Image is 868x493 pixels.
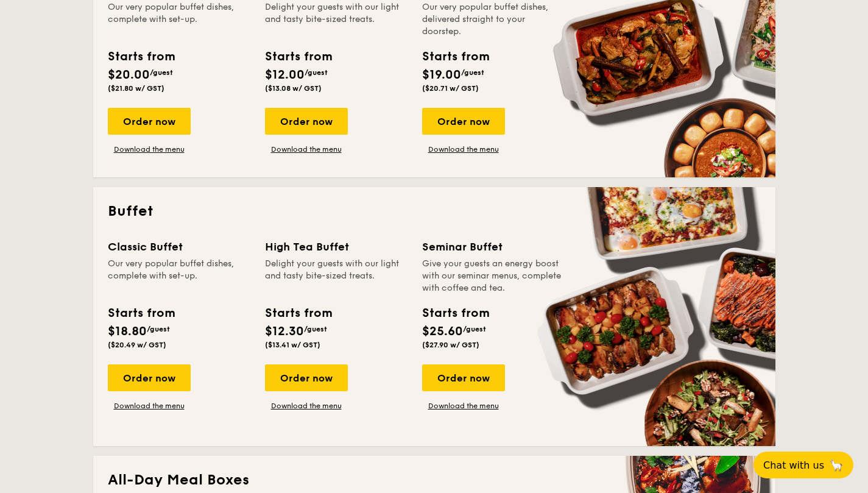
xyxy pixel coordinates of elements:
[461,68,484,77] span: /guest
[108,144,191,154] a: Download the menu
[265,68,305,82] span: $12.00
[108,324,147,339] span: $18.80
[422,1,565,38] div: Our very popular buffet dishes, delivered straight to your doorstep.
[422,68,461,82] span: $19.00
[265,48,331,66] div: Starts from
[108,304,174,322] div: Starts from
[265,401,348,411] a: Download the menu
[753,452,853,478] button: Chat with us🦙
[422,258,565,294] div: Give your guests an energy boost with our seminar menus, complete with coffee and tea.
[108,202,761,221] h2: Buffet
[265,324,304,339] span: $12.30
[422,304,489,322] div: Starts from
[108,364,191,391] div: Order now
[265,1,408,38] div: Delight your guests with our light and tasty bite-sized treats.
[108,84,164,93] span: ($21.80 w/ GST)
[829,458,844,472] span: 🦙
[265,364,348,391] div: Order now
[305,68,328,77] span: /guest
[150,68,173,77] span: /guest
[265,341,320,349] span: ($13.41 w/ GST)
[108,48,174,66] div: Starts from
[422,108,505,135] div: Order now
[304,325,327,333] span: /guest
[265,108,348,135] div: Order now
[422,341,479,349] span: ($27.90 w/ GST)
[265,84,322,93] span: ($13.08 w/ GST)
[265,238,408,255] div: High Tea Buffet
[108,68,150,82] span: $20.00
[422,238,565,255] div: Seminar Buffet
[265,258,408,294] div: Delight your guests with our light and tasty bite-sized treats.
[422,364,505,391] div: Order now
[763,459,824,471] span: Chat with us
[463,325,486,333] span: /guest
[422,324,463,339] span: $25.60
[108,108,191,135] div: Order now
[108,470,761,490] h2: All-Day Meal Boxes
[422,144,505,154] a: Download the menu
[265,144,348,154] a: Download the menu
[108,401,191,411] a: Download the menu
[147,325,170,333] span: /guest
[422,84,479,93] span: ($20.71 w/ GST)
[108,1,250,38] div: Our very popular buffet dishes, complete with set-up.
[422,48,489,66] div: Starts from
[108,258,250,294] div: Our very popular buffet dishes, complete with set-up.
[422,401,505,411] a: Download the menu
[108,341,166,349] span: ($20.49 w/ GST)
[265,304,331,322] div: Starts from
[108,238,250,255] div: Classic Buffet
